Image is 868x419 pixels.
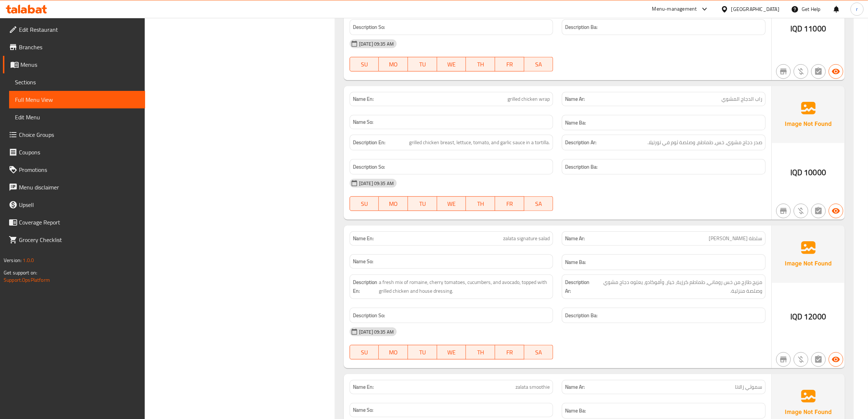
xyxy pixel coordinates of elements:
span: MO [382,59,405,70]
span: مزيج طازج من خس روماني، طماطم كرزية، خيار، وأفوكادو، يعلوه دجاج مشوي وصلصة منزلية. [594,278,762,296]
strong: Description Ba: [565,162,598,172]
span: سموثي زالاتا [735,383,762,391]
button: Not branch specific item [776,352,791,367]
span: Full Menu View [15,95,139,104]
span: [DATE] 09:35 AM [356,41,397,47]
strong: Name Ar: [565,235,585,242]
span: [DATE] 09:35 AM [356,180,397,187]
span: SA [527,347,550,358]
button: Not has choices [811,64,826,79]
button: Not branch specific item [776,204,791,218]
a: Grocery Checklist [3,231,145,249]
a: Coverage Report [3,214,145,231]
span: SA [527,199,550,209]
span: راب الدجاج المشوي [721,95,762,103]
span: Coupons [19,148,139,157]
span: MO [382,347,405,358]
strong: Name Ba: [565,406,586,415]
strong: Name Ar: [565,95,585,103]
a: Support.OpsPlatform [4,275,50,285]
button: MO [379,196,408,211]
button: FR [495,345,524,360]
span: 10000 [804,165,826,180]
strong: Description So: [353,311,385,320]
button: SU [350,196,379,211]
span: WE [440,59,463,70]
span: TH [469,59,492,70]
button: Purchased item [794,204,808,218]
button: Available [829,204,843,218]
strong: Description Ar: [565,138,596,147]
span: SA [527,59,550,70]
button: SU [350,57,379,72]
button: WE [437,345,466,360]
strong: Name So: [353,118,373,126]
strong: Description En: [353,138,385,147]
span: SU [353,199,376,209]
span: Edit Restaurant [19,25,139,34]
span: Menu disclaimer [19,183,139,192]
button: Purchased item [794,352,808,367]
button: MO [379,57,408,72]
button: Not has choices [811,352,826,367]
a: Menus [3,56,145,73]
span: [DATE] 09:35 AM [356,328,397,335]
button: WE [437,196,466,211]
button: TU [408,345,437,360]
span: MO [382,199,405,209]
strong: Name Ba: [565,118,586,127]
span: سلطة [PERSON_NAME] [709,235,762,242]
a: Choice Groups [3,126,145,143]
button: SA [524,196,553,211]
button: MO [379,345,408,360]
span: Edit Menu [15,113,139,122]
span: Promotions [19,165,139,174]
button: Not has choices [811,204,826,218]
button: SU [350,345,379,360]
button: FR [495,196,524,211]
span: TH [469,347,492,358]
span: a fresh mix of romaine, cherry tomatoes, cucumbers, and avocado, topped with grilled chicken and ... [379,278,550,296]
span: SU [353,347,376,358]
strong: Description Ba: [565,311,598,320]
span: r [856,5,858,13]
span: WE [440,199,463,209]
a: Branches [3,38,145,56]
strong: Name Ar: [565,383,585,391]
span: grilled chicken wrap [507,95,550,103]
span: zalata smoothie [515,383,550,391]
strong: Name So: [353,406,373,414]
strong: Description So: [353,162,385,172]
span: Version: [4,255,22,265]
span: Upsell [19,200,139,209]
span: IQD [790,165,802,180]
button: Not branch specific item [776,64,791,79]
span: TU [411,59,434,70]
a: Upsell [3,196,145,214]
button: TU [408,57,437,72]
button: TU [408,196,437,211]
span: صدر دجاج مشوي، خس، طماطم، وصلصة ثوم في تورتيلا. [647,138,762,147]
span: IQD [790,22,802,36]
button: SA [524,345,553,360]
span: Sections [15,78,139,87]
strong: Name So: [353,258,373,265]
span: TU [411,347,434,358]
span: 1.0.0 [23,255,34,265]
button: Available [829,352,843,367]
span: IQD [790,310,802,324]
button: TH [466,345,495,360]
span: Get support on: [4,268,37,277]
span: zalata signature salad [503,235,550,242]
span: WE [440,347,463,358]
span: TU [411,199,434,209]
a: Edit Menu [9,108,145,126]
a: Edit Restaurant [3,21,145,38]
button: Available [829,64,843,79]
button: TH [466,57,495,72]
button: SA [524,57,553,72]
strong: Name En: [353,95,374,103]
span: grilled chicken breast, lettuce, tomato, and garlic sauce in a tortilla. [409,138,550,147]
strong: Description En: [353,278,377,296]
span: SU [353,59,376,70]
